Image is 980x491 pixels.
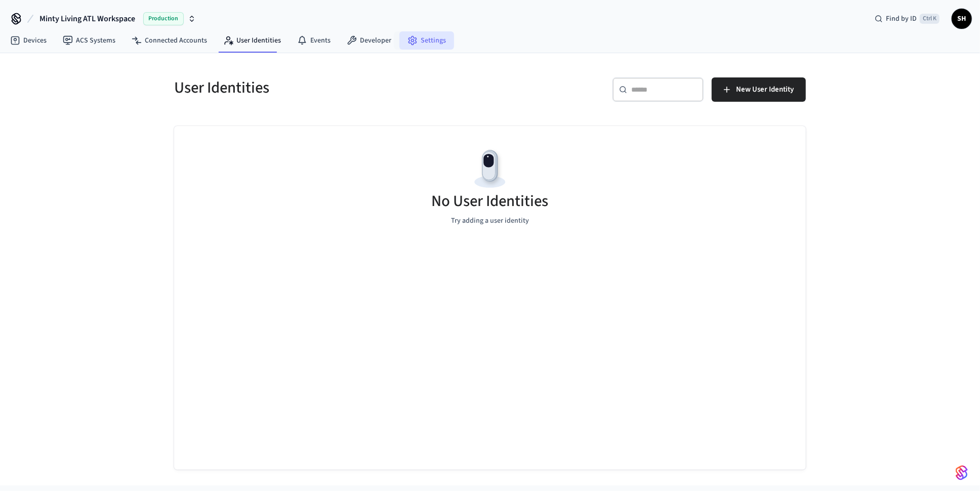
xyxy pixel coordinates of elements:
[451,216,529,226] p: Try adding a user identity
[215,31,289,50] a: User Identities
[2,31,55,50] a: Devices
[953,10,971,28] span: SH
[289,31,339,50] a: Events
[55,31,124,50] a: ACS Systems
[143,12,184,25] span: Production
[712,77,806,102] button: New User Identity
[124,31,215,50] a: Connected Accounts
[174,77,484,98] h5: User Identities
[467,146,513,192] img: Devices Empty State
[399,31,454,50] a: Settings
[339,31,399,50] a: Developer
[39,13,135,25] span: Minty Living ATL Workspace
[867,10,948,28] div: Find by IDCtrl K
[432,191,549,212] h5: No User Identities
[736,83,794,96] span: New User Identity
[956,465,968,481] img: SeamLogoGradient.69752ec5.svg
[952,9,972,29] button: SH
[886,14,917,24] span: Find by ID
[920,14,940,24] span: Ctrl K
